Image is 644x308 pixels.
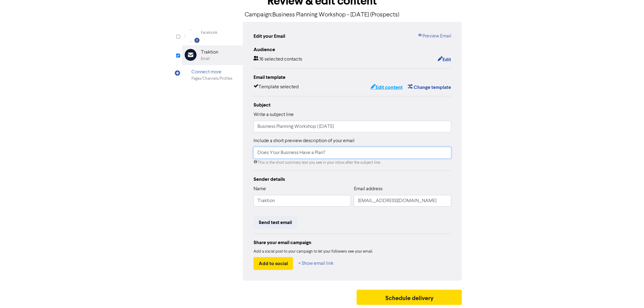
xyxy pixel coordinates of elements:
[182,10,462,19] p: Campaign: Business Planning Workshop - [DATE] (Prospects)
[182,65,243,85] div: Connect morePages/Channels/Profiles
[357,290,462,305] button: Schedule delivery
[182,45,243,65] div: TraktionEmail
[254,137,355,145] label: Include a short preview description of your email
[254,216,297,229] button: Send test email
[182,26,243,45] div: Facebook Facebook
[254,249,451,255] div: Add a social post to your campaign to let your followers see your email.
[614,279,644,308] iframe: Chat Widget
[437,56,451,64] button: Edit
[254,33,285,40] div: Edit your Email
[298,257,334,270] button: + Show email link
[254,56,302,64] div: 16 selected contacts
[254,239,451,246] div: Share your email campaign
[254,176,451,183] div: Sender details
[254,257,293,270] button: Add to social
[254,74,451,81] div: Email template
[408,83,451,91] button: Change template
[191,68,233,76] div: Connect more
[370,83,403,91] button: Edit content
[354,185,383,193] label: Email address
[201,30,217,36] div: Facebook
[185,30,197,42] img: Facebook
[254,83,299,91] div: Template selected
[254,160,451,166] div: This is the short summary text you see in your inbox after the subject line.
[191,76,233,82] div: Pages/Channels/Profiles
[254,46,451,53] div: Audience
[201,49,218,56] div: Traktion
[418,33,451,40] a: Preview Email
[254,185,266,193] label: Name
[201,56,210,62] div: Email
[254,101,451,109] div: Subject
[254,111,294,118] label: Write a subject line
